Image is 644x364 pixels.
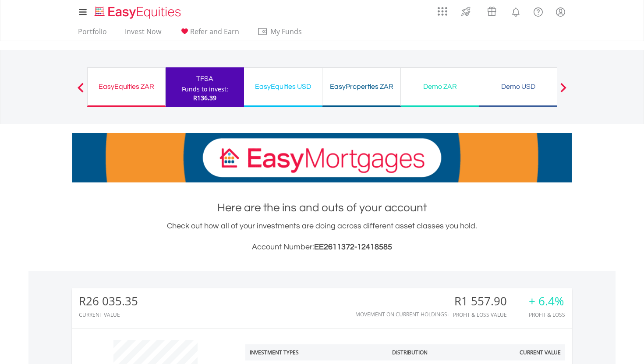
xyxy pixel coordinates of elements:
[549,2,572,21] a: My Profile
[453,295,518,308] div: R1 557.90
[485,4,499,18] img: vouchers-v2.svg
[79,312,138,318] div: CURRENT VALUE
[479,2,505,18] a: Vouchers
[438,7,447,16] img: grid-menu-icon.svg
[432,2,453,16] a: AppsGrid
[245,344,352,360] th: Investment Types
[459,4,473,18] img: thrive-v2.svg
[72,200,572,216] h1: Here are the ins and outs of your account
[328,80,395,93] div: EasyProperties ZAR
[193,94,216,102] span: R136.39
[257,26,315,37] span: My Funds
[249,80,317,93] div: EasyEquities USD
[74,27,110,41] a: Portfolio
[72,241,572,253] h3: Account Number:
[93,5,184,20] img: EasyEquities_Logo.png
[190,27,239,36] span: Refer and Earn
[176,27,243,41] a: Refer and Earn
[406,80,474,93] div: Demo ZAR
[485,80,552,93] div: Demo USD
[93,80,160,93] div: EasyEquities ZAR
[453,312,518,318] div: Profit & Loss Value
[314,243,392,251] span: EE2611372-12418585
[91,2,184,20] a: Home page
[355,311,449,317] div: Movement on Current Holdings:
[79,295,138,308] div: R26 035.35
[529,312,565,318] div: Profit & Loss
[485,344,565,360] th: Current Value
[505,2,527,20] a: Notifications
[527,2,549,20] a: FAQ's and Support
[72,87,89,96] button: Previous
[182,85,228,94] div: Funds to invest:
[121,27,165,41] a: Invest Now
[392,349,428,356] div: Distribution
[555,87,572,96] button: Next
[171,73,239,85] div: TFSA
[72,220,572,253] div: Check out how all of your investments are doing across different asset classes you hold.
[72,133,572,182] img: EasyMortage Promotion Banner
[529,295,565,308] div: + 6.4%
